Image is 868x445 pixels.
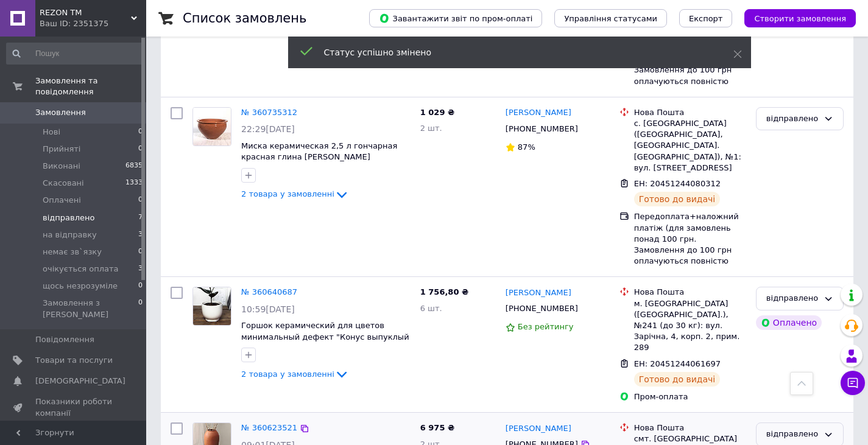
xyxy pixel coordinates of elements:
[125,161,143,172] span: 6835
[241,304,295,314] span: 10:59[DATE]
[40,18,146,29] div: Ваш ID: 2351375
[138,298,143,320] span: 0
[35,75,146,97] span: Замовлення та повідомлення
[554,9,667,27] button: Управління статусами
[518,142,535,152] span: 87%
[506,287,571,299] a: [PERSON_NAME]
[766,292,819,305] div: відправлено
[43,127,60,138] span: Нові
[679,9,733,27] button: Експорт
[634,422,746,433] div: Нова Пошта
[43,298,138,320] span: Замовлення з [PERSON_NAME]
[43,281,118,292] span: щось незрозуміле
[634,287,746,298] div: Нова Пошта
[506,423,571,435] a: [PERSON_NAME]
[841,371,865,395] button: Чат з покупцем
[564,14,657,23] span: Управління статусами
[420,304,442,313] span: 6 шт.
[138,195,143,206] span: 0
[35,107,86,118] span: Замовлення
[241,124,295,134] span: 22:29[DATE]
[43,144,80,155] span: Прийняті
[420,124,442,133] span: 2 шт.
[241,287,297,296] a: № 360640687
[183,11,306,26] h1: Список замовлень
[744,9,856,27] button: Створити замовлення
[43,264,119,275] span: очікується оплата
[369,9,542,27] button: Завантажити звіт по пром-оплаті
[43,195,81,206] span: Оплачені
[192,287,231,326] a: Фото товару
[634,298,746,354] div: м. [GEOGRAPHIC_DATA] ([GEOGRAPHIC_DATA].), №241 (до 30 кг): вул. Зарічна, 4, корп. 2, прим. 289
[43,212,94,223] span: відправлено
[35,396,113,418] span: Показники роботи компанії
[241,189,334,198] span: 2 товара у замовленні
[634,107,746,118] div: Нова Пошта
[138,247,143,258] span: 0
[634,391,746,402] div: Пром-оплата
[754,14,846,23] span: Створити замовлення
[420,108,454,117] span: 1 029 ₴
[518,322,574,331] span: Без рейтингу
[503,301,580,317] div: [PHONE_NUMBER]
[125,178,143,189] span: 1333
[241,321,409,352] a: Горшок керамический для цветов минимальный дефект "Конус выпуклый " 1,4л [PERSON_NAME] Белый P233
[689,14,723,23] span: Експорт
[40,7,131,18] span: REZON TM
[35,376,125,387] span: [DEMOGRAPHIC_DATA]
[766,113,819,125] div: відправлено
[241,423,297,432] a: № 360623521
[138,230,143,240] span: 3
[634,118,746,173] div: с. [GEOGRAPHIC_DATA] ([GEOGRAPHIC_DATA], [GEOGRAPHIC_DATA]. [GEOGRAPHIC_DATA]), №1: вул. [STREET_...
[43,247,102,258] span: немає зв`язку
[732,13,856,23] a: Створити замовлення
[324,46,703,58] div: Статус успішно змінено
[193,287,231,325] img: Фото товару
[241,370,349,379] a: 2 товара у замовленні
[43,161,80,172] span: Виконані
[138,281,143,292] span: 0
[138,212,143,223] span: 7
[506,107,571,119] a: [PERSON_NAME]
[241,370,334,379] span: 2 товара у замовленні
[420,287,468,296] span: 1 756,80 ₴
[6,43,144,65] input: Пошук
[766,428,819,441] div: відправлено
[43,230,97,240] span: на відправку
[503,121,580,137] div: [PHONE_NUMBER]
[138,127,143,138] span: 0
[193,108,231,145] img: Фото товару
[138,264,143,275] span: 3
[379,13,532,24] span: Завантажити звіт по пром-оплаті
[634,359,721,368] span: ЕН: 20451244061697
[241,189,349,198] a: 2 товара у замовленні
[35,334,94,345] span: Повідомлення
[192,107,231,146] a: Фото товару
[756,315,822,330] div: Оплачено
[35,355,113,366] span: Товари та послуги
[634,372,721,387] div: Готово до видачі
[634,192,721,206] div: Готово до видачі
[634,179,721,188] span: ЕН: 20451244080312
[43,178,84,189] span: Скасовані
[634,211,746,267] div: Передоплата+наложний платіж (для замовлень понад 100 грн. Замовлення до 100 грн оплачуються повністю
[241,141,397,162] a: Миска керамическая 2,5 л гончарная красная глина [PERSON_NAME]
[241,108,297,117] a: № 360735312
[420,423,454,432] span: 6 975 ₴
[138,144,143,155] span: 0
